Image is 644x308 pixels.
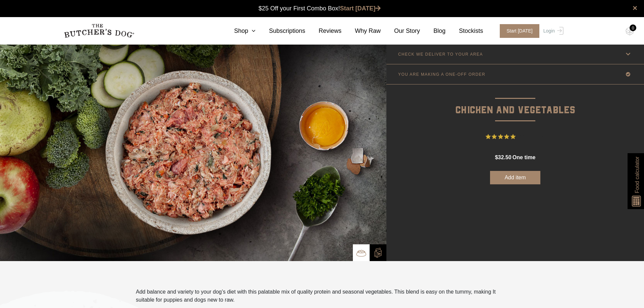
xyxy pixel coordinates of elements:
[386,84,644,118] p: Chicken and Vegetables
[398,72,485,77] p: YOU ARE MAKING A ONE-OFF ORDER
[221,26,256,36] a: Shop
[305,26,341,36] a: Reviews
[490,171,540,184] button: Add item
[386,64,644,84] a: YOU ARE MAKING A ONE-OFF ORDER
[495,155,498,160] span: $
[630,24,636,31] div: 0
[486,132,545,142] button: Rated 4.9 out of 5 stars from 22 reviews. Jump to reviews.
[256,26,305,36] a: Subscriptions
[542,24,563,38] a: Login
[420,26,445,36] a: Blog
[340,5,381,12] a: Start [DATE]
[341,26,381,36] a: Why Raw
[633,4,637,12] a: close
[626,27,634,36] img: TBD_Cart-Empty.png
[500,24,539,38] span: Start [DATE]
[493,24,542,38] a: Start [DATE]
[498,155,512,160] span: 32.50
[633,157,641,193] span: Food calculator
[518,132,545,142] span: 22 Reviews
[356,248,366,258] img: TBD_Bowl.png
[445,26,483,36] a: Stockists
[513,155,535,160] span: one time
[381,26,420,36] a: Our Story
[373,248,383,258] img: TBD_Build-A-Box-2.png
[398,52,483,57] p: CHECK WE DELIVER TO YOUR AREA
[386,44,644,64] a: CHECK WE DELIVER TO YOUR AREA
[136,288,508,304] p: Add balance and variety to your dog’s diet with this palatable mix of quality protein and seasona...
